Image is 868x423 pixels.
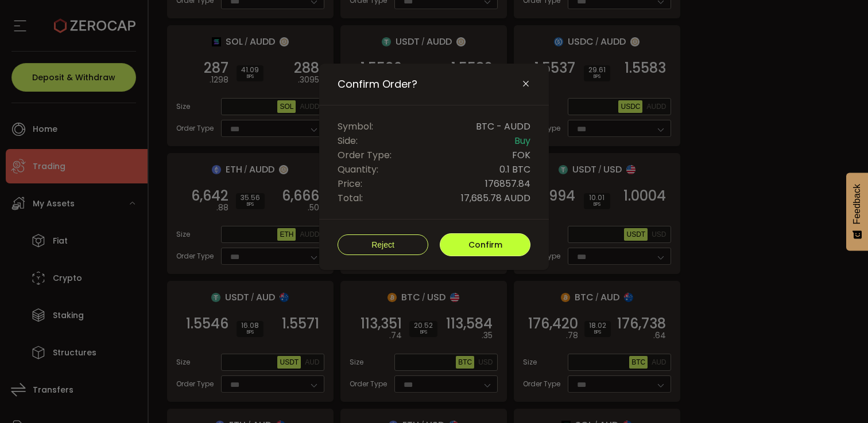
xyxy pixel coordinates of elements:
span: FOK [512,148,530,162]
button: Feedback - Show survey [846,173,868,250]
span: Feedback [852,184,862,224]
span: Order Type: [338,148,392,162]
span: Total: [338,191,363,205]
span: Price: [338,177,362,191]
button: Close [521,79,530,89]
span: Symbol: [338,119,373,134]
span: BTC - AUDD [476,119,530,134]
button: Confirm [440,233,530,256]
iframe: Chat Widget [811,368,868,423]
span: Confirm [468,239,502,250]
span: Reject [371,240,394,249]
span: Buy [514,134,530,148]
span: Side: [338,134,358,148]
span: 17,685.78 AUDD [461,191,530,205]
div: Confirm Order? [319,64,549,270]
span: Confirm Order? [338,77,417,91]
span: Quantity: [338,162,378,177]
span: 176857.84 [485,177,530,191]
span: 0.1 BTC [499,162,530,177]
button: Reject [338,234,428,255]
